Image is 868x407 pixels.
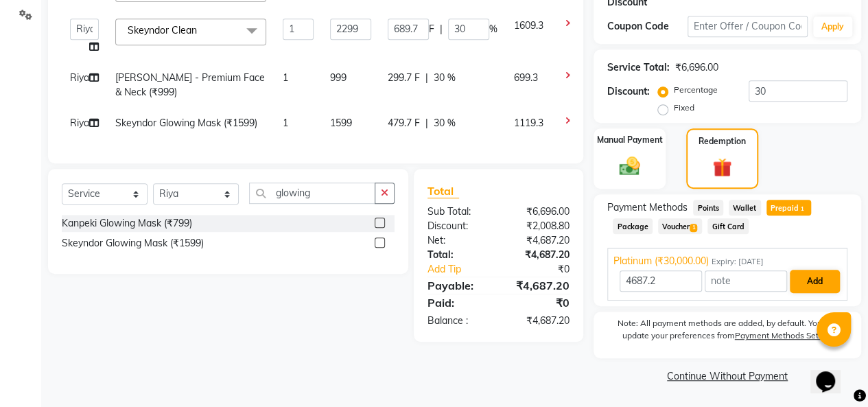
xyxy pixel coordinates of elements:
label: Manual Payment [597,134,663,146]
span: 1 [283,71,288,84]
input: Search or Scan [249,183,375,204]
span: Gift Card [707,218,749,234]
span: 999 [330,71,347,84]
img: _cash.svg [613,154,646,178]
label: Fixed [674,102,694,114]
div: ₹4,687.20 [498,277,580,294]
div: Net: [417,233,499,248]
div: Paid: [417,294,499,311]
span: Expiry: [DATE] [712,256,764,268]
iframe: chat widget [810,352,854,393]
span: | [425,71,428,85]
span: | [425,116,428,130]
div: ₹6,696.00 [498,205,580,219]
div: Skeyndor Glowing Mask (₹1599) [62,236,204,251]
span: Total [427,184,459,198]
div: ₹4,687.20 [498,314,580,328]
div: ₹4,687.20 [498,233,580,248]
button: Add [790,270,840,293]
a: Continue Without Payment [596,369,858,384]
span: F [429,22,434,36]
span: Payment Methods [607,200,688,215]
div: Service Total: [607,60,670,75]
span: 1 [799,205,806,213]
span: Riya [70,117,89,129]
div: ₹0 [498,294,580,311]
span: Prepaid [766,200,811,216]
span: % [489,22,497,36]
label: Percentage [674,84,718,96]
div: Kanpeki Glowing Mask (₹799) [62,216,192,231]
label: Payment Methods Setting [735,329,833,342]
span: 479.7 F [388,116,420,130]
span: 1 [690,224,697,232]
span: Package [613,218,653,234]
div: Balance : [417,314,499,328]
span: 1 [283,117,288,129]
span: 30 % [434,71,456,85]
span: Platinum (₹30,000.00) [613,254,709,268]
div: Payable: [417,277,499,294]
span: Voucher [658,218,702,234]
div: Coupon Code [607,19,688,34]
span: Wallet [729,200,761,216]
div: Total: [417,248,499,262]
input: Enter Offer / Coupon Code [688,16,808,37]
a: Add Tip [417,262,512,277]
span: 699.3 [514,71,538,84]
span: 1119.3 [514,117,543,129]
span: [PERSON_NAME] - Premium Face & Neck (₹999) [115,71,265,98]
span: | [440,22,443,36]
span: 1599 [330,117,352,129]
span: 299.7 F [388,71,420,85]
span: Skeyndor Glowing Mask (₹1599) [115,117,257,129]
button: Apply [813,16,852,37]
input: Amount [620,270,702,292]
a: x [197,24,203,36]
div: Sub Total: [417,205,499,219]
label: Note: All payment methods are added, by default. You can update your preferences from [607,317,847,347]
span: 1609.3 [514,19,543,32]
input: note [705,270,787,292]
div: Discount: [417,219,499,233]
div: Discount: [607,84,650,99]
div: ₹4,687.20 [498,248,580,262]
div: ₹0 [512,262,580,277]
label: Redemption [699,135,746,148]
span: Skeyndor Clean [128,24,197,36]
span: 30 % [434,116,456,130]
span: Riya [70,71,89,84]
div: ₹2,008.80 [498,219,580,233]
span: Points [693,200,723,216]
img: _gift.svg [707,156,738,180]
div: ₹6,696.00 [675,60,718,75]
